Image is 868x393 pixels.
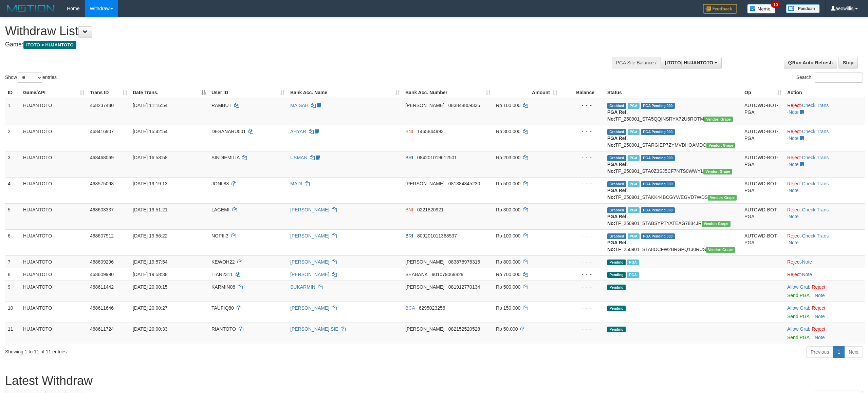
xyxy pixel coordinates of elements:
[815,73,863,83] input: Search:
[5,73,57,83] label: Show entries
[607,306,626,311] span: Pending
[607,272,626,278] span: Pending
[641,129,675,135] span: PGA Pending
[784,281,865,302] td: ·
[211,272,233,277] span: TIAN2311
[787,103,801,108] a: Reject
[290,155,308,160] a: USMAN
[20,255,87,268] td: HUJANTOTO
[784,151,865,177] td: · ·
[5,86,20,99] th: ID
[628,233,640,239] span: Marked by aeonel
[706,247,735,253] span: Vendor URL: https://settle31.1velocity.biz
[5,151,20,177] td: 3
[20,151,87,177] td: HUJANTOTO
[742,125,784,151] td: AUTOWD-BOT-PGA
[405,233,413,239] span: BRI
[563,258,602,265] div: - - -
[211,103,232,108] span: RAMBUT
[784,86,865,99] th: Action
[448,259,480,265] span: Copy 083878976315 to clipboard
[133,103,167,108] span: [DATE] 11:16:54
[496,272,520,277] span: Rp 700.000
[211,233,228,239] span: NOPIII3
[496,259,520,265] span: Rp 800.000
[607,214,628,226] b: PGA Ref. No:
[133,129,167,134] span: [DATE] 15:42:54
[20,99,87,125] td: HUJANTOTO
[789,240,799,245] a: Note
[133,284,167,290] span: [DATE] 20:00:15
[90,259,114,265] span: 468609296
[605,229,742,255] td: TF_250901_STA8OCFW2BRGPQ130RUS
[784,229,865,255] td: · ·
[448,181,480,186] span: Copy 081384845230 to clipboard
[90,284,114,290] span: 468611442
[20,229,87,255] td: HUJANTOTO
[607,327,626,332] span: Pending
[563,232,602,239] div: - - -
[133,305,167,311] span: [DATE] 20:00:27
[628,181,640,187] span: Marked by aeosyak
[607,240,628,252] b: PGA Ref. No:
[612,57,661,68] div: PGA Site Balance /
[742,99,784,125] td: AUTOWD-BOT-PGA
[702,221,731,227] span: Vendor URL: https://settle31.1velocity.biz
[802,155,829,160] a: Check Trans
[5,346,356,355] div: Showing 1 to 11 of 11 entries
[607,162,628,174] b: PGA Ref. No:
[90,129,114,134] span: 468416907
[641,155,675,161] span: PGA Pending
[5,281,20,302] td: 9
[787,305,812,311] span: ·
[5,203,20,229] td: 5
[211,155,239,160] span: SINDIEMILIA
[5,323,20,344] td: 11
[787,326,810,332] a: Allow Grab
[703,4,737,14] img: Feedback.jpg
[288,86,403,99] th: Bank Acc. Name: activate to sort column ascending
[661,57,722,68] button: [ITOTO] HUJANTOTO
[787,335,809,340] a: Send PGA
[403,86,493,99] th: Bank Acc. Number: activate to sort column ascending
[405,326,444,332] span: [PERSON_NAME]
[627,260,639,265] span: Marked by aeoserlin
[90,181,114,186] span: 468575098
[802,129,829,134] a: Check Trans
[628,155,640,161] span: Marked by aeokris
[211,129,246,134] span: DESANARU001
[641,233,675,239] span: PGA Pending
[787,233,801,239] a: Reject
[448,326,480,332] span: Copy 082152520528 to clipboard
[563,284,602,290] div: - - -
[5,41,572,48] h4: Game:
[20,86,87,99] th: Game/API: activate to sort column ascending
[405,103,444,108] span: [PERSON_NAME]
[405,284,444,290] span: [PERSON_NAME]
[5,177,20,203] td: 4
[20,281,87,302] td: HUJANTOTO
[784,125,865,151] td: · ·
[5,374,863,388] h1: Latest Withdraw
[5,229,20,255] td: 6
[417,155,457,160] span: Copy 084201019612501 to clipboard
[5,125,20,151] td: 2
[493,86,560,99] th: Amount: activate to sort column ascending
[496,207,520,212] span: Rp 300.000
[605,151,742,177] td: TF_250901_STA0Z3SJ5CF7NTS0WWYL
[787,284,810,290] a: Allow Grab
[815,335,825,340] a: Note
[607,233,626,239] span: Grabbed
[5,268,20,281] td: 8
[563,271,602,278] div: - - -
[784,302,865,323] td: ·
[211,284,235,290] span: KARMIN08
[787,293,809,298] a: Send PGA
[448,103,480,108] span: Copy 083848809335 to clipboard
[742,151,784,177] td: AUTOWD-BOT-PGA
[786,4,820,13] img: panduan.png
[607,103,626,109] span: Grabbed
[802,259,812,265] a: Note
[607,181,626,187] span: Grabbed
[607,109,628,122] b: PGA Ref. No:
